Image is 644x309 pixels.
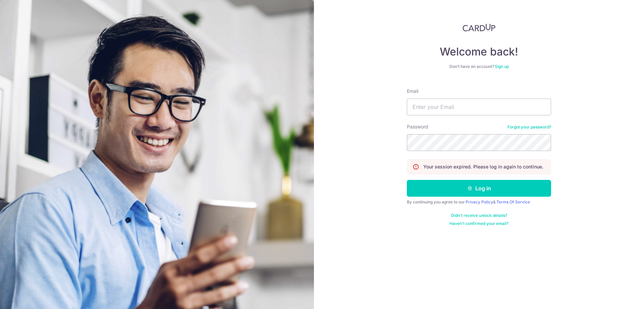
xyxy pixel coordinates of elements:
[507,124,551,130] a: Forgot your password?
[496,199,530,204] a: Terms Of Service
[407,199,551,205] div: By continuing you agree to our &
[451,213,507,218] a: Didn't receive unlock details?
[463,24,495,32] img: CardUp Logo
[407,123,428,130] label: Password
[407,180,551,197] button: Log in
[407,45,551,59] h4: Welcome back!
[466,199,493,204] a: Privacy Policy
[423,163,543,170] p: Your session expired. Please log in again to continue.
[407,64,551,69] div: Don’t have an account?
[407,88,418,94] label: Email
[495,64,509,69] a: Sign up
[407,99,551,115] input: Enter your Email
[449,221,508,226] a: Haven't confirmed your email?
